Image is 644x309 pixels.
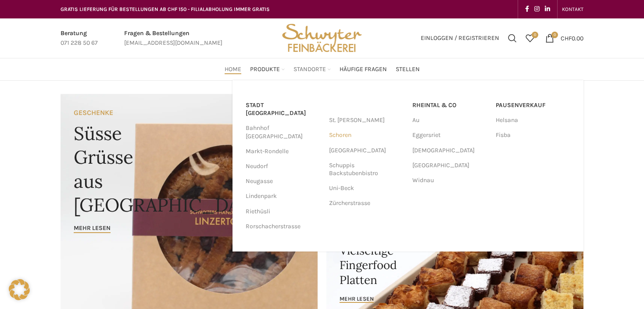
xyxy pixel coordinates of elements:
[61,29,98,48] a: Infobox link
[412,173,487,188] a: Widnau
[246,121,320,144] a: Bahnhof [GEOGRAPHIC_DATA]
[279,34,365,41] a: Site logo
[396,65,420,74] span: Stellen
[496,113,570,128] a: Helsana
[329,181,404,196] a: Uni-Beck
[396,61,420,78] a: Stellen
[551,32,558,38] span: 0
[56,61,588,78] div: Main navigation
[329,113,404,128] a: St. [PERSON_NAME]
[279,18,365,58] img: Bäckerei Schwyter
[246,174,320,189] a: Neugasse
[416,29,504,47] a: Einloggen / Registrieren
[329,143,404,158] a: [GEOGRAPHIC_DATA]
[521,29,539,47] a: 0
[542,3,553,15] a: Linkedin social link
[412,113,487,128] a: Au
[225,61,241,78] a: Home
[293,61,331,78] a: Standorte
[124,29,222,48] a: Infobox link
[504,29,521,47] a: Suchen
[246,98,320,121] a: Stadt [GEOGRAPHIC_DATA]
[340,61,387,78] a: Häufige Fragen
[521,29,539,47] div: Meine Wunschliste
[329,158,404,181] a: Schuppis Backstubenbistro
[412,158,487,173] a: [GEOGRAPHIC_DATA]
[412,98,487,113] a: RHEINTAL & CO
[246,219,320,234] a: Rorschacherstrasse
[225,65,241,74] span: Home
[496,128,570,143] a: Fisba
[340,65,387,74] span: Häufige Fragen
[522,3,532,15] a: Facebook social link
[562,0,583,18] a: KONTAKT
[496,98,570,113] a: Pausenverkauf
[561,34,572,42] span: CHF
[532,3,542,15] a: Instagram social link
[246,189,320,204] a: Lindenpark
[329,128,404,143] a: Schoren
[532,32,538,38] span: 0
[246,204,320,219] a: Riethüsli
[541,29,588,47] a: 0 CHF0.00
[61,6,270,12] span: GRATIS LIEFERUNG FÜR BESTELLUNGEN AB CHF 150 - FILIALABHOLUNG IMMER GRATIS
[412,128,487,143] a: Eggersriet
[329,196,404,211] a: Zürcherstrasse
[558,0,588,18] div: Secondary navigation
[293,65,326,74] span: Standorte
[246,159,320,174] a: Neudorf
[412,143,487,158] a: [DEMOGRAPHIC_DATA]
[421,35,499,41] span: Einloggen / Registrieren
[562,6,583,12] span: KONTAKT
[246,144,320,159] a: Markt-Rondelle
[250,65,280,74] span: Produkte
[561,34,583,42] bdi: 0.00
[250,61,285,78] a: Produkte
